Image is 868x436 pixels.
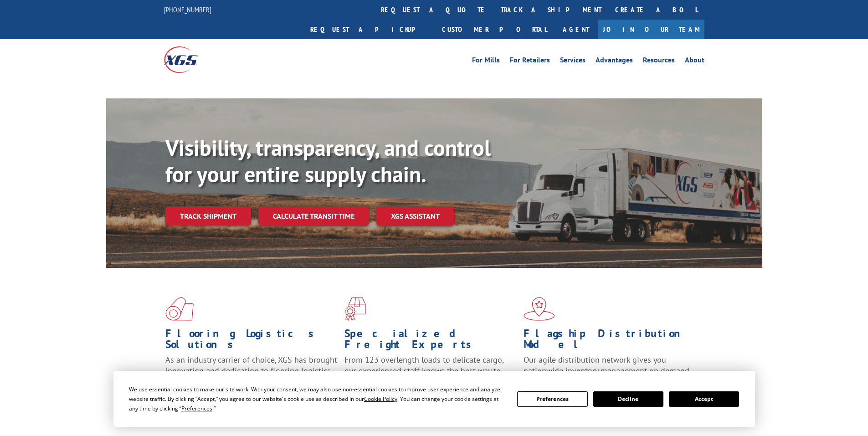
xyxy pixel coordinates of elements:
a: Calculate transit time [258,206,369,226]
a: Agent [554,20,598,39]
button: Decline [593,391,663,407]
div: We use essential cookies to make our site work. With your consent, we may also use non-essential ... [129,385,506,413]
img: xgs-icon-focused-on-flooring-red [344,297,366,321]
a: For Mills [472,56,500,67]
h1: Specialized Freight Experts [344,328,517,354]
a: Advantages [596,56,633,67]
h1: Flooring Logistics Solutions [165,328,338,354]
a: Request a pickup [303,20,435,39]
a: For Retailers [510,56,550,67]
a: Resources [643,56,675,67]
span: As an industry carrier of choice, XGS has brought innovation and dedication to flooring logistics... [165,354,337,387]
button: Accept [669,391,739,407]
a: [PHONE_NUMBER] [164,5,211,14]
span: Our agile distribution network gives you nationwide inventory management on demand. [524,354,691,376]
a: About [685,56,704,67]
div: Cookie Consent Prompt [113,371,755,427]
img: xgs-icon-total-supply-chain-intelligence-red [165,297,194,321]
a: Services [560,56,586,67]
b: Visibility, transparency, and control for your entire supply chain. [165,133,491,188]
a: Track shipment [165,206,251,226]
span: Cookie Policy [364,395,397,403]
h1: Flagship Distribution Model [524,328,696,354]
a: Customer Portal [435,20,554,39]
p: From 123 overlength loads to delicate cargo, our experienced staff knows the best way to move you... [344,354,517,395]
img: xgs-icon-flagship-distribution-model-red [524,297,555,321]
a: XGS ASSISTANT [376,206,454,226]
button: Preferences [517,391,587,407]
a: Join Our Team [598,20,704,39]
span: Preferences [181,405,212,412]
